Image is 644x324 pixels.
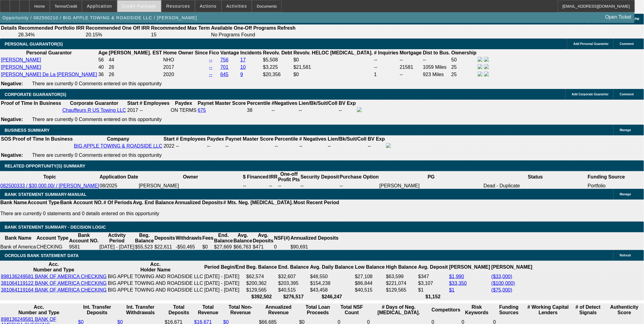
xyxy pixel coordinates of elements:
th: Total Non-Revenue [223,304,258,316]
a: ($100,000) [491,281,515,286]
td: $471 [252,244,274,250]
button: Credit Package [117,0,161,12]
td: -- [338,107,356,114]
th: Int. Transfer Withdrawals [117,304,164,316]
a: 756 [220,57,229,62]
td: -- [207,143,224,149]
th: Status [483,171,587,183]
span: There are currently 0 Comments entered on this opportunity [32,81,162,86]
th: Acc. Number and Type [1,261,107,273]
span: -- [176,143,179,149]
td: 0 [274,244,290,250]
div: -- [299,143,326,149]
th: $392,502 [246,294,277,300]
td: -- [278,183,300,189]
td: -- [327,143,367,149]
td: -- [399,71,422,78]
td: 2017 [127,107,138,114]
td: [DATE] - [DATE] [204,287,245,293]
td: $5,508 [263,57,293,63]
th: Details [1,25,17,31]
b: # Inquiries [374,50,399,55]
img: linkedin-icon.png [484,64,489,69]
a: -- [209,57,212,62]
td: 25 [451,71,477,78]
a: -- [209,64,212,70]
th: Authenticity Score [605,304,643,316]
th: Bank Account NO. [69,232,99,244]
th: $246,247 [310,294,354,300]
th: Int. Transfer Deposits [78,304,117,316]
td: 26 [109,64,162,71]
b: Paynet Master Score [225,136,273,142]
th: End. Balance [278,261,309,273]
img: facebook-icon.png [357,107,362,112]
th: Total Revenue [194,304,222,316]
td: $32,607 [278,274,309,280]
b: Lien/Bk/Suit/Coll [328,136,366,142]
td: $40,515 [355,287,385,293]
td: $43,458 [310,287,354,293]
th: Beg. Balance [135,232,154,244]
th: Funding Sources [493,304,525,316]
button: Resources [162,0,195,12]
img: linkedin-icon.png [484,57,489,62]
th: Recommended One Off IRR [85,25,150,31]
th: Beg. Balance [246,261,277,273]
th: Account Type [27,200,60,206]
th: Avg. End Balance [133,200,175,206]
b: Percentile [247,101,270,106]
th: $1,152 [418,294,448,300]
span: BUSINESS SUMMARY [5,128,50,133]
td: BIG APPLE TOWING AND ROADSIDE LLC [108,274,204,280]
td: $200,362 [246,280,277,286]
td: -- [139,107,170,114]
td: 26 [109,71,162,78]
b: # Negatives [299,136,326,142]
button: Application [82,0,116,12]
span: 2020 [163,72,174,77]
a: 9 [240,72,243,77]
th: [PERSON_NAME] [449,261,491,273]
b: BV Exp [339,101,356,106]
b: #Negatives [272,101,298,106]
td: -- [374,64,399,71]
th: Owner [138,171,243,183]
td: NHO [163,57,208,63]
td: 1059 Miles [423,64,451,71]
td: $55,523 [135,244,154,250]
td: $154,238 [310,280,354,286]
td: -- [423,57,451,63]
td: [PERSON_NAME] [379,183,484,189]
td: [DATE] - [DATE] [204,280,245,286]
b: Home Owner Since [163,50,208,55]
img: linkedin-icon.png [484,72,489,76]
a: ($75,000) [491,287,513,293]
td: -- [367,143,385,149]
b: Age [98,50,108,55]
div: $90,691 [290,244,338,250]
td: $129,565 [386,287,417,293]
td: BIG APPLE TOWING AND ROADSIDE LLC [108,280,204,286]
th: Purchase Option [340,171,379,183]
th: Most Recent Period [293,200,340,206]
span: 2017 [163,64,174,70]
span: CORPORATE GUARANTOR(S) [5,92,66,97]
a: 381064119122 BANK OF AMERICA CHECKING [1,281,107,286]
span: Refresh [620,254,631,257]
th: Funding Source [587,171,625,183]
b: Personal Guarantor [26,50,72,55]
td: 25 [451,64,477,71]
img: facebook-icon.png [478,57,483,62]
td: 9581 [69,244,99,250]
b: Revolv. Debt [263,50,293,55]
th: Avg. Balance [233,232,252,244]
td: 50 [451,57,477,63]
span: There are currently 0 Comments entered on this opportunity [32,117,162,122]
td: -- [298,107,338,114]
td: -- [243,183,269,189]
td: -- [300,183,339,189]
span: Manage [620,128,631,132]
span: Bank Statement Summary - Decision Logic [5,225,106,230]
b: [PERSON_NAME]. EST [109,50,162,55]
